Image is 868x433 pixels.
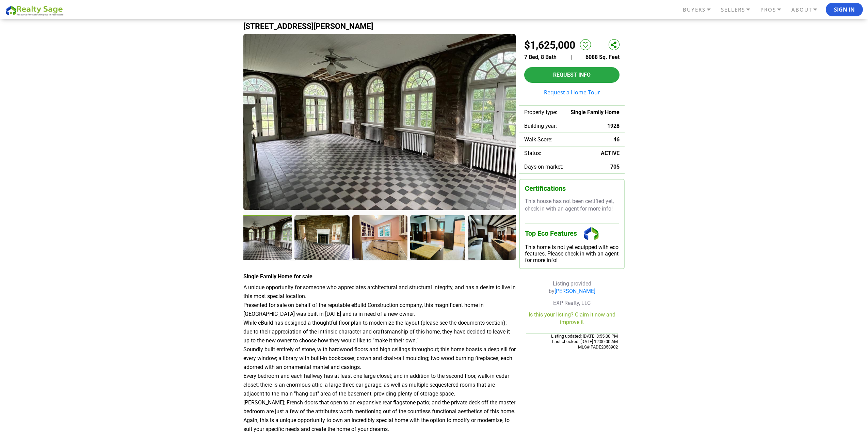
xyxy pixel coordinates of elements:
span: 1928 [607,123,620,129]
span: Days on market: [524,164,563,170]
span: [DATE] 12:00:00 AM [579,339,618,344]
span: 705 [610,164,620,170]
span: 46 [613,136,620,143]
a: PROS [759,4,790,16]
a: BUYERS [681,4,719,16]
a: SELLERS [719,4,759,16]
span: ACTIVE [601,150,620,156]
span: MLS# PADE2053902 [578,344,618,350]
a: Request a Home Tour [524,90,620,95]
p: This house has not been certified yet, check in with an agent for more info! [525,198,619,213]
a: ABOUT [790,4,826,16]
span: 6088 Sq. Feet [585,54,620,60]
span: Listing provided by [549,280,595,294]
h2: $1,625,000 [524,39,575,51]
h3: Certifications [525,185,619,192]
span: Single Family Home [570,109,620,115]
span: [DATE] 8:55:00 PM [582,334,618,339]
h4: Single Family Home for sale [243,273,516,280]
a: [PERSON_NAME] [554,288,595,294]
span: 7 Bed, 8 Bath [524,54,557,60]
div: This home is not yet equipped with eco features. Please check in with an agent for more info! [525,244,619,263]
span: Status: [524,150,541,156]
span: Walk Score: [524,136,552,143]
span: EXP Realty, LLC [553,300,591,306]
span: | [570,54,572,60]
img: REALTY SAGE [5,4,66,16]
span: Building year: [524,123,557,129]
h3: Top Eco Features [525,223,619,244]
h1: [STREET_ADDRESS][PERSON_NAME] [243,22,625,31]
button: Request Info [524,67,620,83]
a: Is this your listing? Claim it now and improve it [529,311,615,325]
div: Listing updated: Last checked: [526,333,618,350]
button: Sign In [826,3,863,16]
span: Property type: [524,109,557,115]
